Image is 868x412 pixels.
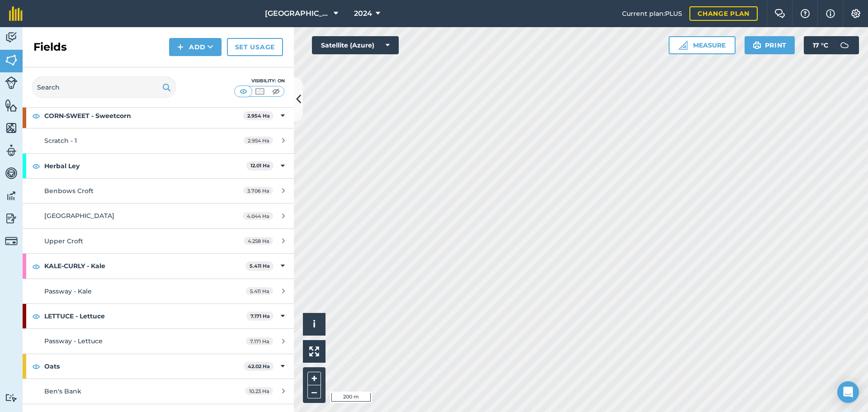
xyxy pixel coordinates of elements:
[243,187,273,194] span: 3.706 Ha
[669,36,736,54] button: Measure
[270,87,282,96] img: svg+xml;base64,PHN2ZyB4bWxucz0iaHR0cDovL3d3dy53My5vcmcvMjAwMC9zdmciIHdpZHRoPSI1MCIgaGVpZ2h0PSI0MC...
[44,137,77,145] span: Scratch - 1
[23,354,294,379] div: Oats42.02 Ha
[23,179,294,203] a: Benbows Croft3.706 Ha
[5,212,18,225] img: svg+xml;base64,PD94bWwgdmVyc2lvbj0iMS4wIiBlbmNvZGluZz0idXRmLTgiPz4KPCEtLSBHZW5lcmF0b3I6IEFkb2JlIE...
[247,113,270,119] strong: 2.954 Ha
[44,237,83,245] span: Upper Croft
[813,36,828,54] span: 17 ° C
[169,38,222,56] button: Add
[307,385,321,398] button: –
[23,229,294,253] a: Upper Croft4.258 Ha
[5,144,18,157] img: svg+xml;base64,PD94bWwgdmVyc2lvbj0iMS4wIiBlbmNvZGluZz0idXRmLTgiPz4KPCEtLSBHZW5lcmF0b3I6IEFkb2JlIE...
[32,261,40,272] img: svg+xml;base64,PHN2ZyB4bWxucz0iaHR0cDovL3d3dy53My5vcmcvMjAwMC9zdmciIHdpZHRoPSIxOCIgaGVpZ2h0PSIyNC...
[23,104,294,128] div: CORN-SWEET - Sweetcorn2.954 Ha
[800,9,811,18] img: A question mark icon
[162,82,171,93] img: svg+xml;base64,PHN2ZyB4bWxucz0iaHR0cDovL3d3dy53My5vcmcvMjAwMC9zdmciIHdpZHRoPSIxOSIgaGVpZ2h0PSIyNC...
[246,287,273,295] span: 5.411 Ha
[177,42,184,52] img: svg+xml;base64,PHN2ZyB4bWxucz0iaHR0cDovL3d3dy53My5vcmcvMjAwMC9zdmciIHdpZHRoPSIxNCIgaGVpZ2h0PSIyNC...
[23,329,294,353] a: Passway - Lettuce7.171 Ha
[23,279,294,303] a: Passway - Kale5.411 Ha
[32,110,40,121] img: svg+xml;base64,PHN2ZyB4bWxucz0iaHR0cDovL3d3dy53My5vcmcvMjAwMC9zdmciIHdpZHRoPSIxOCIgaGVpZ2h0PSIyNC...
[44,254,245,278] strong: KALE-CURLY - Kale
[9,6,23,21] img: fieldmargin Logo
[774,9,785,18] img: Two speech bubbles overlapping with the left bubble in the forefront
[303,313,325,336] button: i
[244,237,273,245] span: 4.258 Ha
[44,354,244,379] strong: Oats
[44,304,246,328] strong: LETTUCE - Lettuce
[5,235,18,247] img: svg+xml;base64,PD94bWwgdmVyc2lvbj0iMS4wIiBlbmNvZGluZz0idXRmLTgiPz4KPCEtLSBHZW5lcmF0b3I6IEFkb2JlIE...
[44,287,92,295] span: Passway - Kale
[248,363,270,369] strong: 42.02 Ha
[238,87,249,96] img: svg+xml;base64,PHN2ZyB4bWxucz0iaHR0cDovL3d3dy53My5vcmcvMjAwMC9zdmciIHdpZHRoPSI1MCIgaGVpZ2h0PSI0MC...
[753,40,761,51] img: svg+xml;base64,PHN2ZyB4bWxucz0iaHR0cDovL3d3dy53My5vcmcvMjAwMC9zdmciIHdpZHRoPSIxOSIgaGVpZ2h0PSIyNC...
[5,31,18,44] img: svg+xml;base64,PD94bWwgdmVyc2lvbj0iMS4wIiBlbmNvZGluZz0idXRmLTgiPz4KPCEtLSBHZW5lcmF0b3I6IEFkb2JlIE...
[32,311,40,322] img: svg+xml;base64,PHN2ZyB4bWxucz0iaHR0cDovL3d3dy53My5vcmcvMjAwMC9zdmciIHdpZHRoPSIxOCIgaGVpZ2h0PSIyNC...
[23,254,294,278] div: KALE-CURLY - Kale5.411 Ha
[44,104,243,128] strong: CORN-SWEET - Sweetcorn
[265,8,330,19] span: [GEOGRAPHIC_DATA]
[309,346,319,356] img: Four arrows, one pointing top left, one top right, one bottom right and the last bottom left
[245,387,273,395] span: 10.23 Ha
[44,387,81,395] span: Ben's Bank
[44,154,246,178] strong: Herbal Ley
[44,187,94,195] span: Benbows Croft
[622,9,682,19] span: Current plan : PLUS
[5,99,18,112] img: svg+xml;base64,PHN2ZyB4bWxucz0iaHR0cDovL3d3dy53My5vcmcvMjAwMC9zdmciIHdpZHRoPSI1NiIgaGVpZ2h0PSI2MC...
[826,8,835,19] img: svg+xml;base64,PHN2ZyB4bWxucz0iaHR0cDovL3d3dy53My5vcmcvMjAwMC9zdmciIHdpZHRoPSIxNyIgaGVpZ2h0PSIxNy...
[32,76,176,98] input: Search
[837,381,859,403] div: Open Intercom Messenger
[32,161,40,171] img: svg+xml;base64,PHN2ZyB4bWxucz0iaHR0cDovL3d3dy53My5vcmcvMjAwMC9zdmciIHdpZHRoPSIxOCIgaGVpZ2h0PSIyNC...
[5,121,18,135] img: svg+xml;base64,PHN2ZyB4bWxucz0iaHR0cDovL3d3dy53My5vcmcvMjAwMC9zdmciIHdpZHRoPSI1NiIgaGVpZ2h0PSI2MC...
[5,76,18,89] img: svg+xml;base64,PD94bWwgdmVyc2lvbj0iMS4wIiBlbmNvZGluZz0idXRmLTgiPz4KPCEtLSBHZW5lcmF0b3I6IEFkb2JlIE...
[307,372,321,385] button: +
[689,6,758,21] a: Change plan
[250,263,270,269] strong: 5.411 Ha
[5,393,18,402] img: svg+xml;base64,PD94bWwgdmVyc2lvbj0iMS4wIiBlbmNvZGluZz0idXRmLTgiPz4KPCEtLSBHZW5lcmF0b3I6IEFkb2JlIE...
[23,204,294,228] a: [GEOGRAPHIC_DATA]4.044 Ha
[244,137,273,144] span: 2.954 Ha
[745,36,795,54] button: Print
[250,313,270,319] strong: 7.171 Ha
[32,361,40,372] img: svg+xml;base64,PHN2ZyB4bWxucz0iaHR0cDovL3d3dy53My5vcmcvMjAwMC9zdmciIHdpZHRoPSIxOCIgaGVpZ2h0PSIyNC...
[227,38,283,56] a: Set usage
[804,36,859,54] button: 17 °C
[254,87,265,96] img: svg+xml;base64,PHN2ZyB4bWxucz0iaHR0cDovL3d3dy53My5vcmcvMjAwMC9zdmciIHdpZHRoPSI1MCIgaGVpZ2h0PSI0MC...
[5,189,18,203] img: svg+xml;base64,PD94bWwgdmVyc2lvbj0iMS4wIiBlbmNvZGluZz0idXRmLTgiPz4KPCEtLSBHZW5lcmF0b3I6IEFkb2JlIE...
[354,8,372,19] span: 2024
[250,162,270,169] strong: 12.01 Ha
[33,40,67,54] h2: Fields
[312,36,399,54] button: Satellite (Azure)
[243,212,273,220] span: 4.044 Ha
[44,212,114,220] span: [GEOGRAPHIC_DATA]
[44,337,103,345] span: Passway - Lettuce
[23,154,294,178] div: Herbal Ley12.01 Ha
[234,77,285,85] div: Visibility: On
[23,128,294,153] a: Scratch - 12.954 Ha
[5,53,18,67] img: svg+xml;base64,PHN2ZyB4bWxucz0iaHR0cDovL3d3dy53My5vcmcvMjAwMC9zdmciIHdpZHRoPSI1NiIgaGVpZ2h0PSI2MC...
[313,318,316,330] span: i
[5,166,18,180] img: svg+xml;base64,PD94bWwgdmVyc2lvbj0iMS4wIiBlbmNvZGluZz0idXRmLTgiPz4KPCEtLSBHZW5lcmF0b3I6IEFkb2JlIE...
[246,337,273,345] span: 7.171 Ha
[679,41,688,50] img: Ruler icon
[835,36,854,54] img: svg+xml;base64,PD94bWwgdmVyc2lvbj0iMS4wIiBlbmNvZGluZz0idXRmLTgiPz4KPCEtLSBHZW5lcmF0b3I6IEFkb2JlIE...
[23,304,294,328] div: LETTUCE - Lettuce7.171 Ha
[23,379,294,403] a: Ben's Bank10.23 Ha
[850,9,861,18] img: A cog icon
